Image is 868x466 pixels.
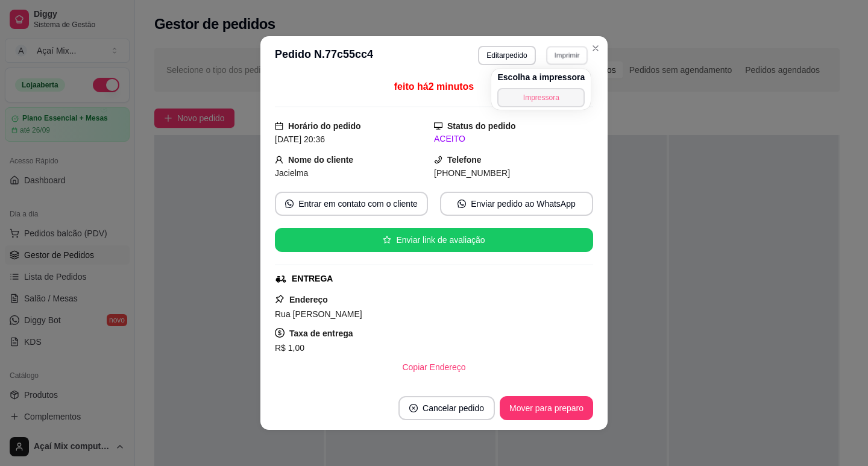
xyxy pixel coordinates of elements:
span: pushpin [275,294,285,304]
span: Jacielma [275,168,308,178]
div: ACEITO [434,133,593,145]
button: whats-appEntrar em contato com o cliente [275,192,428,216]
span: desktop [434,122,442,130]
button: close-circleCancelar pedido [398,396,495,420]
span: whats-app [458,200,466,208]
span: whats-app [285,200,294,208]
span: calendar [275,122,283,130]
span: [PHONE_NUMBER] [434,168,510,178]
strong: Status do pedido [447,121,516,131]
span: close-circle [409,404,418,412]
strong: Taxa de entrega [289,329,353,338]
h4: Escolha a impressora [497,71,585,83]
span: user [275,156,283,164]
strong: Horário do pedido [288,121,361,131]
button: Close [586,39,605,58]
button: Mover para preparo [500,396,593,420]
strong: Endereço [289,295,328,304]
strong: Telefone [447,155,482,165]
button: Imprimir [546,46,588,65]
span: Rua [PERSON_NAME] [275,309,362,319]
span: R$ 1,00 [275,343,304,353]
button: Copiar Endereço [392,355,475,379]
span: feito há 2 minutos [394,81,474,92]
strong: Nome do cliente [288,155,353,165]
button: starEnviar link de avaliação [275,228,593,252]
div: ENTREGA [292,272,333,285]
span: [DATE] 20:36 [275,134,325,144]
button: whats-appEnviar pedido ao WhatsApp [440,192,593,216]
button: Editarpedido [478,46,535,65]
span: star [383,236,391,244]
h3: Pedido N. 77c55cc4 [275,46,373,65]
button: Impressora [497,88,585,107]
span: phone [434,156,442,164]
span: dollar [275,328,285,338]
